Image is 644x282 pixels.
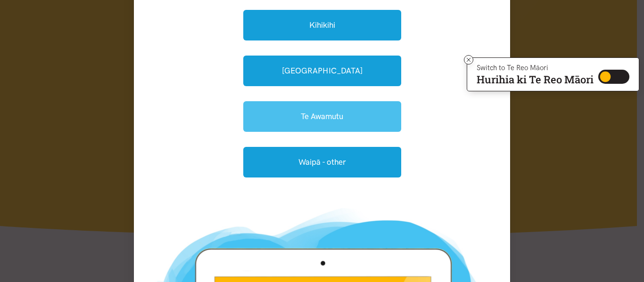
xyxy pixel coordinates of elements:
p: Switch to Te Reo Māori [477,65,594,71]
a: Waipā - other [243,147,401,177]
a: [GEOGRAPHIC_DATA] [243,56,401,86]
p: Hurihia ki Te Reo Māori [477,75,594,84]
a: Kihikihi [243,10,401,40]
a: Te Awamutu [243,101,401,132]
